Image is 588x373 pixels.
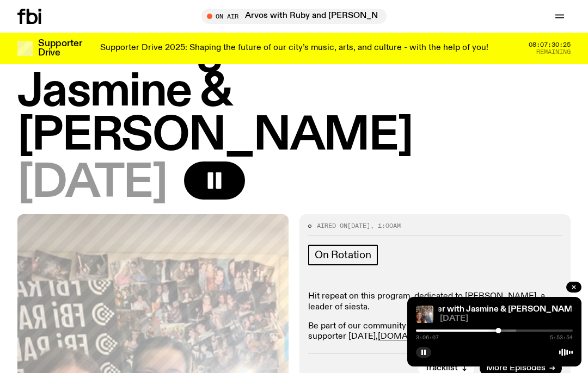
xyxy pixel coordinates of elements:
p: Hit repeat on this program, dedicated to [PERSON_NAME], a leader of siesta. [308,291,562,312]
span: 3:06:07 [416,335,439,340]
h1: The Allnighter with Jasmine & [PERSON_NAME] [17,26,571,158]
button: On AirArvos with Ruby and [PERSON_NAME] [201,9,387,24]
span: Remaining [536,49,571,55]
span: 5:53:54 [550,335,573,340]
span: [DATE] [347,221,370,230]
a: On Rotation [308,245,378,265]
span: On Rotation [315,249,371,261]
a: [DOMAIN_NAME]/support [378,332,483,341]
p: Supporter Drive 2025: Shaping the future of our city’s music, arts, and culture - with the help o... [100,43,488,53]
span: More Episodes [486,364,546,372]
span: [DATE] [17,161,167,206]
span: Tracklist [425,364,458,372]
span: 08:07:30:25 [529,42,571,48]
span: , 1:00am [370,221,401,230]
span: Aired on [317,221,347,230]
p: Be part of our community and the fbi family. Sign up as a fbi supporter [DATE], . [308,321,562,342]
span: [DATE] [440,315,573,323]
a: The Allnighter with Jasmine & [PERSON_NAME] [390,305,580,314]
h3: Supporter Drive [38,39,82,58]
